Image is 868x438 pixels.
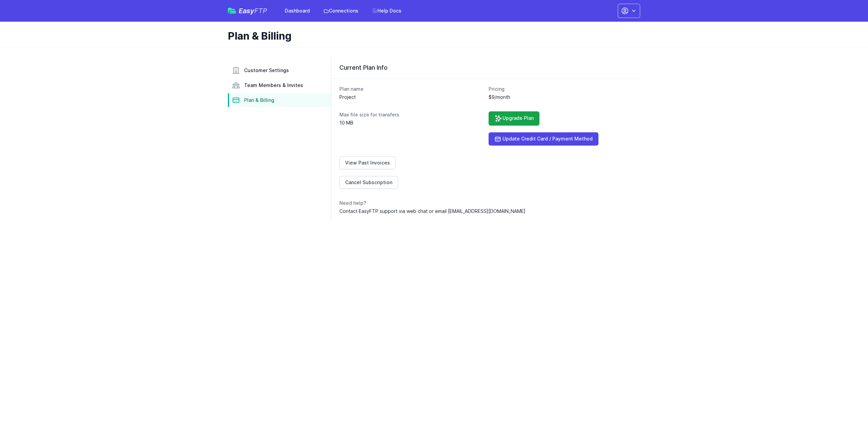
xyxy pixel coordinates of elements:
[339,119,483,126] dd: 10 MB
[239,7,267,14] span: Easy
[244,82,303,89] span: Team Members & Invites
[281,5,314,17] a: Dashboard
[339,200,632,206] dt: Need help?
[228,7,267,14] a: EasyFTP
[339,86,483,92] dt: Plan name
[228,93,331,107] a: Plan & Billing
[489,86,632,92] dt: Pricing
[228,79,331,92] a: Team Members & Invites
[254,7,267,15] span: FTP
[244,67,289,74] span: Customer Settings
[319,5,362,17] a: Connections
[339,156,396,169] a: View Past Invoices
[228,8,236,14] img: easyftp_logo.png
[339,94,483,101] dd: Project
[489,94,632,101] dd: $9/month
[339,111,483,118] dt: Max file size for transfers
[228,64,331,77] a: Customer Settings
[228,30,635,42] h1: Plan & Billing
[339,64,632,72] h3: Current Plan Info
[339,208,632,215] dd: Contact EasyFTP support via web chat or email [EMAIL_ADDRESS][DOMAIN_NAME]
[368,5,406,17] a: Help Docs
[339,176,398,189] a: Cancel Subscription
[244,97,274,104] span: Plan & Billing
[489,132,598,146] a: Update Credit Card / Payment Method
[489,111,539,126] a: Upgrade Plan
